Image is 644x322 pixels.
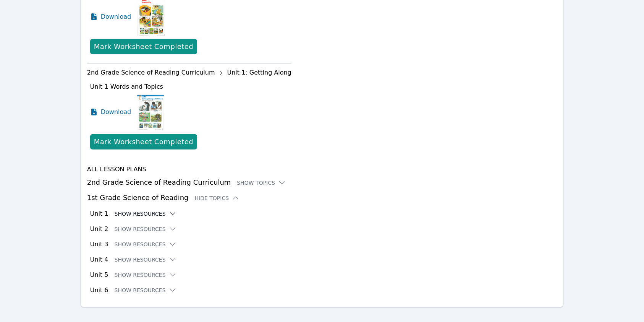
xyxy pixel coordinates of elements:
[94,41,193,52] div: Mark Worksheet Completed
[90,240,108,249] h3: Unit 3
[90,224,108,234] h3: Unit 2
[87,177,557,188] h3: 2nd Grade Science of Reading Curriculum
[90,209,108,218] h3: Unit 1
[90,286,108,295] h3: Unit 6
[115,286,176,294] button: Show Resources
[115,256,176,263] button: Show Resources
[87,192,557,203] h3: 1st Grade Science of Reading
[87,67,291,79] div: 2nd Grade Science of Reading Curriculum Unit 1: Getting Along
[195,194,240,202] button: Hide Topics
[137,93,164,131] img: Unit 1 Words and Topics
[101,12,131,21] span: Download
[115,271,176,279] button: Show Resources
[90,270,108,280] h3: Unit 5
[94,137,193,147] div: Mark Worksheet Completed
[90,39,197,54] button: Mark Worksheet Completed
[90,83,163,90] span: Unit 1 Words and Topics
[101,107,131,117] span: Download
[115,241,176,248] button: Show Resources
[115,210,176,218] button: Show Resources
[90,134,197,150] button: Mark Worksheet Completed
[115,225,176,233] button: Show Resources
[90,255,108,264] h3: Unit 4
[237,179,286,187] button: Show Topics
[87,165,557,174] h4: All Lesson Plans
[90,93,131,131] a: Download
